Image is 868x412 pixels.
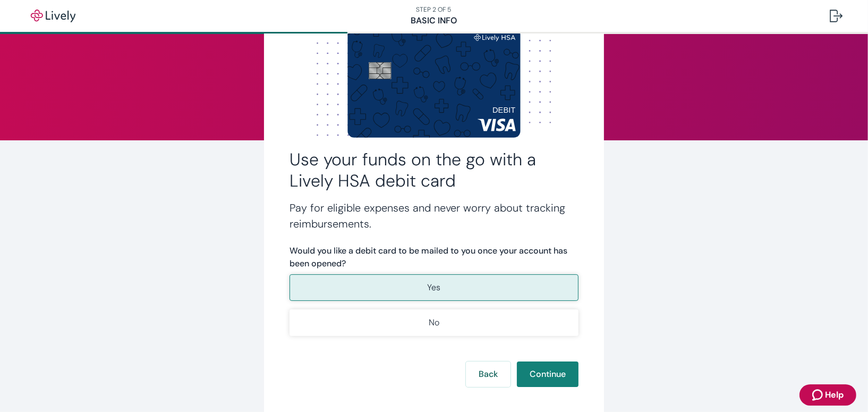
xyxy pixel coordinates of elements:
button: Back [466,361,510,387]
span: Help [825,389,844,401]
button: Zendesk support iconHelp [799,384,856,406]
img: Debit card [347,28,521,137]
h2: Use your funds on the go with a Lively HSA debit card [290,149,578,191]
p: No [429,316,439,329]
p: Yes [428,281,441,294]
label: Would you like a debit card to be mailed to you once your account has been opened? [290,245,578,270]
svg: Zendesk support icon [812,389,825,401]
button: Yes [290,274,578,301]
button: Continue [517,361,578,387]
button: Log out [821,3,851,29]
img: Dot background [290,30,578,136]
button: No [290,309,578,336]
h4: Pay for eligible expenses and never worry about tracking reimbursements. [290,200,578,232]
img: Lively [23,10,83,22]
